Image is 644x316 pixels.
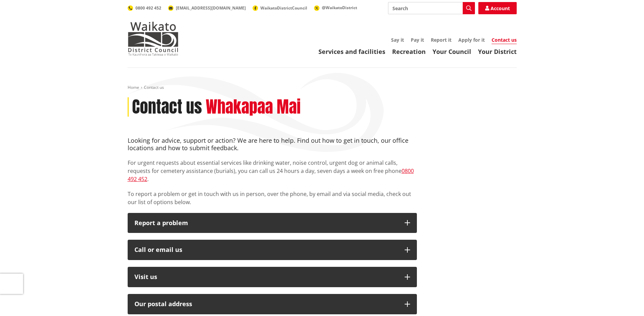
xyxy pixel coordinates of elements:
[128,267,417,287] button: Visit us
[128,294,417,314] button: Our postal address
[206,97,301,117] h2: Whakapaa Mai
[128,137,417,152] h4: Looking for advice, support or action? We are here to help. Find out how to get in touch, our off...
[253,5,307,11] a: WaikatoDistrictCouncil
[322,5,357,11] span: @WaikatoDistrict
[433,47,471,56] a: Your Council
[134,246,398,253] div: Call or email us
[478,2,517,14] a: Account
[128,190,417,206] p: To report a problem or get in touch with us in person, over the phone, by email and via social me...
[132,97,202,117] h1: Contact us
[168,5,246,11] a: [EMAIL_ADDRESS][DOMAIN_NAME]
[391,37,404,43] a: Say it
[128,22,179,56] img: Waikato District Council - Te Kaunihera aa Takiwaa o Waikato
[128,240,417,260] button: Call or email us
[144,84,164,90] span: Contact us
[314,5,357,11] a: @WaikatoDistrict
[134,301,398,308] h2: Our postal address
[318,47,385,56] a: Services and facilities
[392,47,426,56] a: Recreation
[458,37,485,43] a: Apply for it
[134,274,398,280] p: Visit us
[128,5,161,11] a: 0800 492 452
[388,2,475,14] input: Search input
[128,213,417,233] button: Report a problem
[260,5,307,11] span: WaikatoDistrictCouncil
[411,37,424,43] a: Pay it
[128,85,517,91] nav: breadcrumb
[128,84,139,90] a: Home
[478,47,517,56] a: Your District
[135,5,161,11] span: 0800 492 452
[492,37,517,44] a: Contact us
[128,159,417,183] p: For urgent requests about essential services like drinking water, noise control, urgent dog or an...
[128,167,414,183] a: 0800 492 452
[134,220,398,226] p: Report a problem
[176,5,246,11] span: [EMAIL_ADDRESS][DOMAIN_NAME]
[431,37,452,43] a: Report it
